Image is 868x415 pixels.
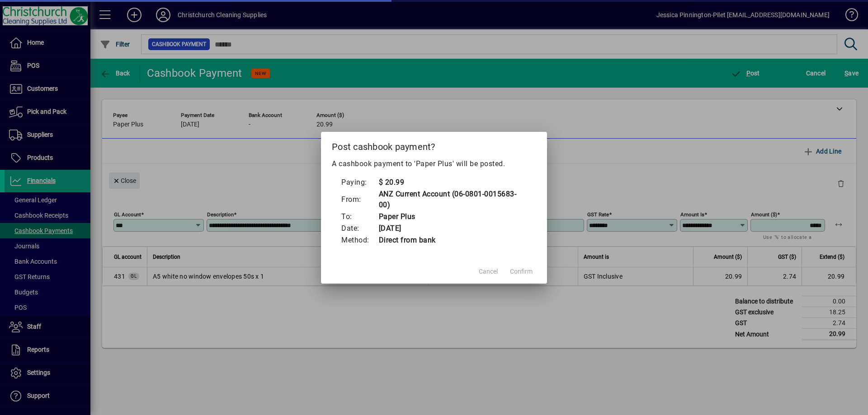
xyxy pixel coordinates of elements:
td: Paper Plus [378,211,528,223]
h2: Post cashbook payment? [321,132,547,158]
td: Method: [341,234,378,246]
td: To: [341,211,378,223]
td: From: [341,188,378,211]
td: Date: [341,223,378,234]
p: A cashbook payment to 'Paper Plus' will be posted. [332,159,536,169]
td: Direct from bank [378,234,528,246]
td: $ 20.99 [378,177,528,188]
td: ANZ Current Account (06-0801-0015683-00) [378,188,528,211]
td: Paying: [341,177,378,188]
td: [DATE] [378,223,528,234]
